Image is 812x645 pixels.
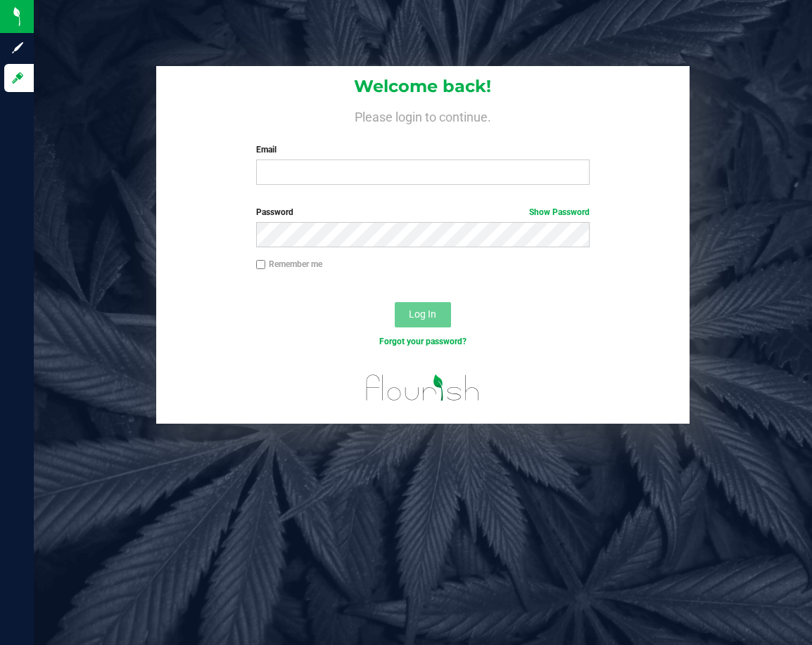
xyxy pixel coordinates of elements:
[395,302,451,327] button: Log In
[256,258,322,271] label: Remember me
[156,77,689,96] h1: Welcome back!
[256,207,293,217] span: Password
[379,337,467,346] a: Forgot your password?
[529,207,590,217] a: Show Password
[409,308,436,320] span: Log In
[256,143,590,156] label: Email
[11,41,25,55] inline-svg: Sign up
[356,363,489,413] img: flourish_logo.svg
[256,260,266,270] input: Remember me
[11,71,25,85] inline-svg: Log in
[156,107,689,124] h4: Please login to continue.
